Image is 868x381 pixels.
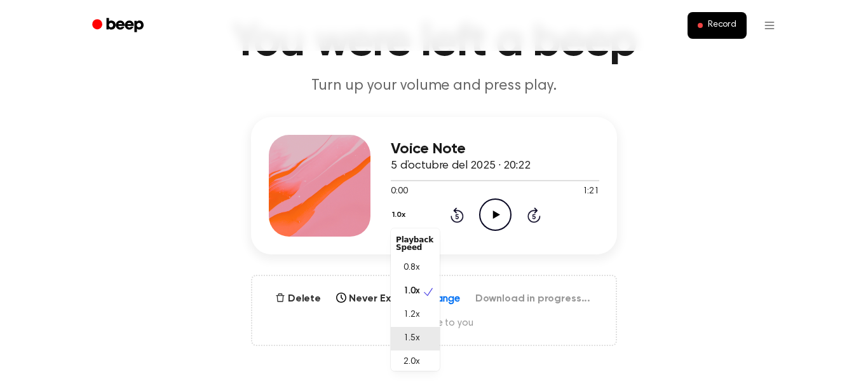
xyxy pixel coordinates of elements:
div: Playback Speed [391,231,440,256]
div: 1.0x [391,228,440,371]
span: 2.0x [403,356,419,369]
span: 0.8x [403,261,419,275]
span: 1.5x [403,332,419,345]
span: 1.2x [403,308,419,322]
button: 1.0x [391,204,410,226]
span: 1.0x [403,285,419,298]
